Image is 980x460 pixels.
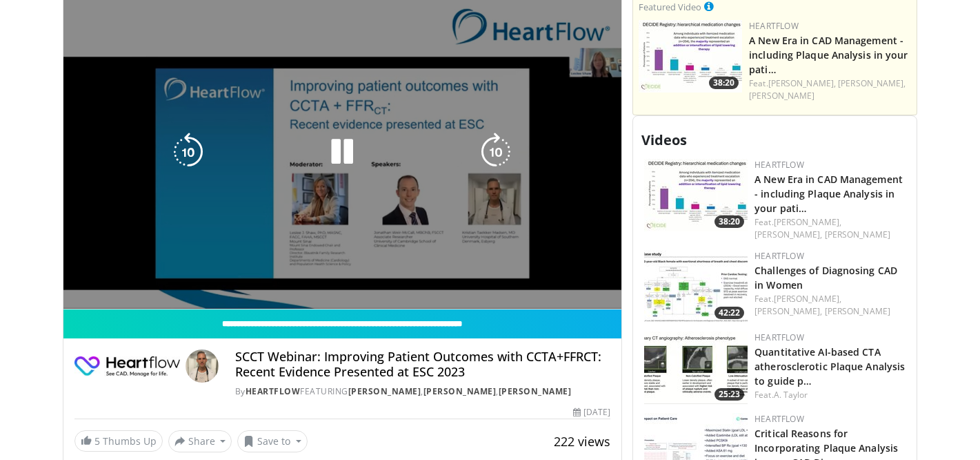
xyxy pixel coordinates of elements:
[754,264,897,291] a: Challenges of Diagnosing CAD in Women
[348,385,421,397] a: [PERSON_NAME]
[714,388,744,401] span: 25:23
[94,434,100,448] span: 5
[754,159,804,171] a: Heartflow
[74,430,163,452] a: 5 Thumbs Up
[754,229,822,240] a: [PERSON_NAME],
[774,216,841,228] a: [PERSON_NAME],
[644,332,748,404] img: 248d14eb-d434-4f54-bc7d-2124e3d05da6.150x105_q85_crop-smart_upscale.jpg
[573,406,610,419] div: [DATE]
[749,90,814,102] a: [PERSON_NAME]
[749,34,908,76] a: A New Era in CAD Management - including Plaque Analysis in your pati…
[235,349,610,379] h4: SCCT Webinar: Improving Patient Outcomes with CCTA+FFRCT: Recent Evidence Presented at ESC 2023
[749,20,799,32] a: Heartflow
[754,332,804,343] a: Heartflow
[639,1,701,13] small: Featured Video
[168,430,232,452] button: Share
[639,20,742,93] a: 38:20
[644,332,748,404] a: 25:23
[754,216,906,241] div: Feat.
[423,385,497,397] a: [PERSON_NAME]
[754,250,804,262] a: Heartflow
[754,413,804,425] a: Heartflow
[644,159,748,231] img: 738d0e2d-290f-4d89-8861-908fb8b721dc.150x105_q85_crop-smart_upscale.jpg
[709,77,739,89] span: 38:20
[774,389,808,401] a: A. Taylor
[237,430,308,452] button: Save to
[754,345,905,387] a: Quantitative AI-based CTA atherosclerotic Plaque Analysis to guide p…
[554,433,610,450] span: 222 views
[74,349,180,383] img: Heartflow
[644,250,748,323] img: 65719914-b9df-436f-8749-217792de2567.150x105_q85_crop-smart_upscale.jpg
[754,293,906,318] div: Feat.
[838,77,906,89] a: [PERSON_NAME],
[754,389,906,401] div: Feat.
[644,250,748,323] a: 42:22
[235,385,610,398] div: By FEATURING , ,
[754,173,903,215] a: A New Era in CAD Management - including Plaque Analysis in your pati…
[714,215,744,228] span: 38:20
[641,131,687,149] span: Videos
[714,307,744,319] span: 42:22
[825,305,890,317] a: [PERSON_NAME]
[825,229,890,240] a: [PERSON_NAME]
[768,77,836,89] a: [PERSON_NAME],
[639,20,742,93] img: 738d0e2d-290f-4d89-8861-908fb8b721dc.150x105_q85_crop-smart_upscale.jpg
[644,159,748,231] a: 38:20
[754,305,822,317] a: [PERSON_NAME],
[749,77,911,102] div: Feat.
[499,385,572,397] a: [PERSON_NAME]
[186,349,219,383] img: Avatar
[246,385,301,397] a: Heartflow
[774,293,841,305] a: [PERSON_NAME],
